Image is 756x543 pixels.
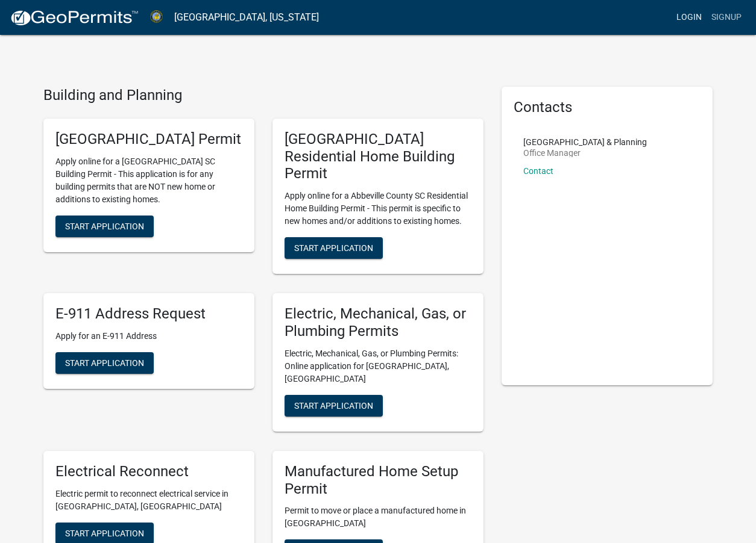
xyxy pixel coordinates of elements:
[285,463,471,498] h5: Manufactured Home Setup Permit
[43,87,484,104] h4: Building and Planning
[55,488,242,513] p: Electric permit to reconnect electrical service in [GEOGRAPHIC_DATA], [GEOGRAPHIC_DATA]
[285,237,383,259] button: Start Application
[523,138,647,146] p: [GEOGRAPHIC_DATA] & Planning
[523,149,647,157] p: Office Manager
[55,131,242,148] h5: [GEOGRAPHIC_DATA] Permit
[174,7,319,28] a: [GEOGRAPHIC_DATA], [US_STATE]
[55,330,242,343] p: Apply for an E-911 Address
[55,216,154,237] button: Start Application
[55,463,242,480] h5: Electrical Reconnect
[285,504,471,530] p: Permit to move or place a manufactured home in [GEOGRAPHIC_DATA]
[285,190,471,228] p: Apply online for a Abbeville County SC Residential Home Building Permit - This permit is specific...
[294,243,373,253] span: Start Application
[514,99,701,116] h5: Contacts
[285,131,471,182] h5: [GEOGRAPHIC_DATA] Residential Home Building Permit
[55,305,242,323] h5: E-911 Address Request
[55,155,242,206] p: Apply online for a [GEOGRAPHIC_DATA] SC Building Permit - This application is for any building pe...
[148,9,165,25] img: Abbeville County, South Carolina
[294,400,373,410] span: Start Application
[285,305,471,340] h5: Electric, Mechanical, Gas, or Plumbing Permits
[285,347,471,385] p: Electric, Mechanical, Gas, or Plumbing Permits: Online application for [GEOGRAPHIC_DATA], [GEOGRA...
[523,166,553,176] a: Contact
[55,352,154,374] button: Start Application
[707,6,746,29] a: Signup
[65,528,144,538] span: Start Application
[65,221,144,231] span: Start Application
[65,358,144,367] span: Start Application
[672,6,707,29] a: Login
[285,395,383,417] button: Start Application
